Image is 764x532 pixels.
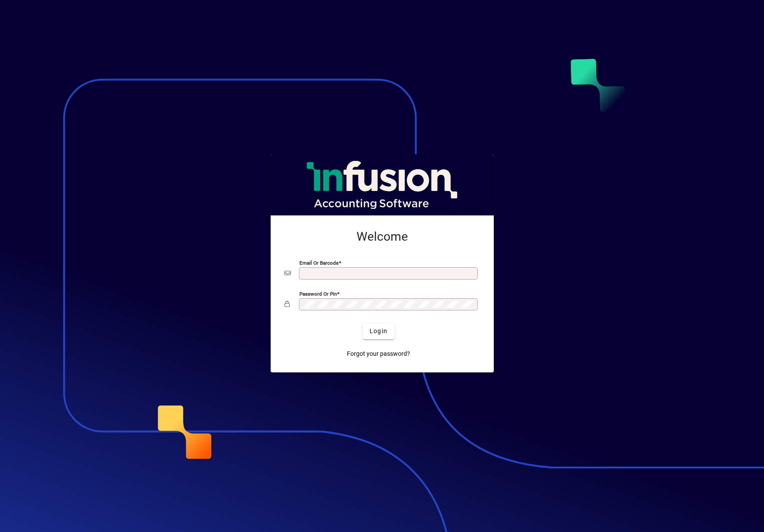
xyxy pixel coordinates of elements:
[363,324,394,339] button: Login
[343,346,414,362] a: Forgot your password?
[299,259,339,266] mat-label: Email or Barcode
[299,290,337,297] mat-label: Password or Pin
[370,327,387,336] span: Login
[347,349,410,358] span: Forgot your password?
[285,229,480,244] h2: Welcome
